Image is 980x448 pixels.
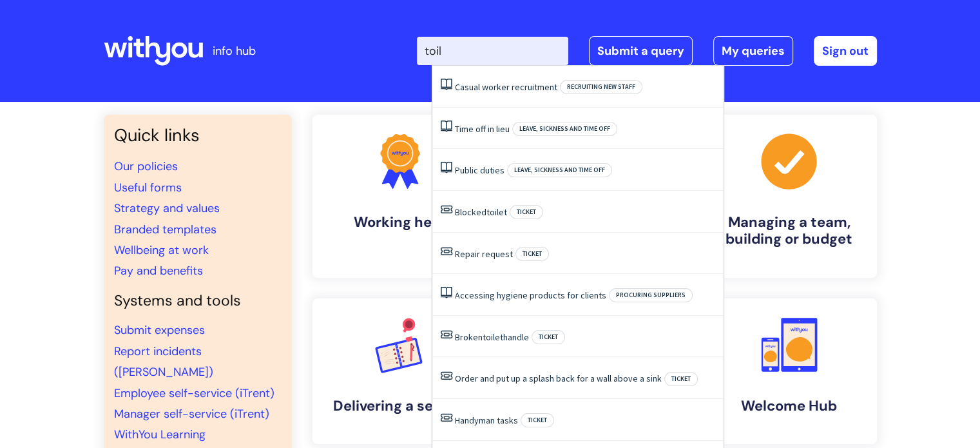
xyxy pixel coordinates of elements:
[455,206,507,218] a: Blockedtoilet
[114,406,269,422] a: Manager self-service (iTrent)
[114,292,282,310] h4: Systems and tools
[114,263,203,278] a: Pay and benefits
[312,115,488,278] a: Working here
[455,248,513,260] a: Repair request
[702,298,877,444] a: Welcome Hub
[312,298,488,444] a: Delivering a service
[417,37,568,65] input: Search
[560,80,642,94] span: Recruiting new staff
[455,373,662,384] a: Order and put up a splash back for a wall above a sink
[702,115,877,278] a: Managing a team, building or budget
[455,123,510,135] a: Time off in lieu
[455,81,557,93] a: Casual worker recruitment
[521,413,554,427] span: Ticket
[114,180,182,195] a: Useful forms
[532,330,565,344] span: Ticket
[417,36,877,66] div: | -
[114,344,213,380] a: Report incidents ([PERSON_NAME])
[664,372,698,386] span: Ticket
[712,398,867,414] h4: Welcome Hub
[114,242,209,258] a: Wellbeing at work
[114,159,178,174] a: Our policies
[510,205,543,219] span: Ticket
[213,41,256,61] p: info hub
[609,288,693,302] span: Procuring suppliers
[323,214,477,231] h4: Working here
[114,427,206,442] a: WithYou Learning
[486,206,507,218] span: toilet
[455,164,504,176] a: Public duties
[589,36,693,66] a: Submit a query
[114,200,220,216] a: Strategy and values
[323,398,477,414] h4: Delivering a service
[814,36,877,66] a: Sign out
[114,222,216,237] a: Branded templates
[455,331,529,343] a: Brokentoilethandle
[114,125,282,146] h3: Quick links
[455,289,606,301] a: Accessing hygiene products for clients
[455,414,518,426] a: Handyman tasks
[114,322,205,338] a: Submit expenses
[713,36,793,66] a: My queries
[515,247,549,261] span: Ticket
[712,214,867,248] h4: Managing a team, building or budget
[512,122,617,136] span: Leave, sickness and time off
[507,163,612,177] span: Leave, sickness and time off
[483,331,503,343] span: toilet
[114,385,274,401] a: Employee self-service (iTrent)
